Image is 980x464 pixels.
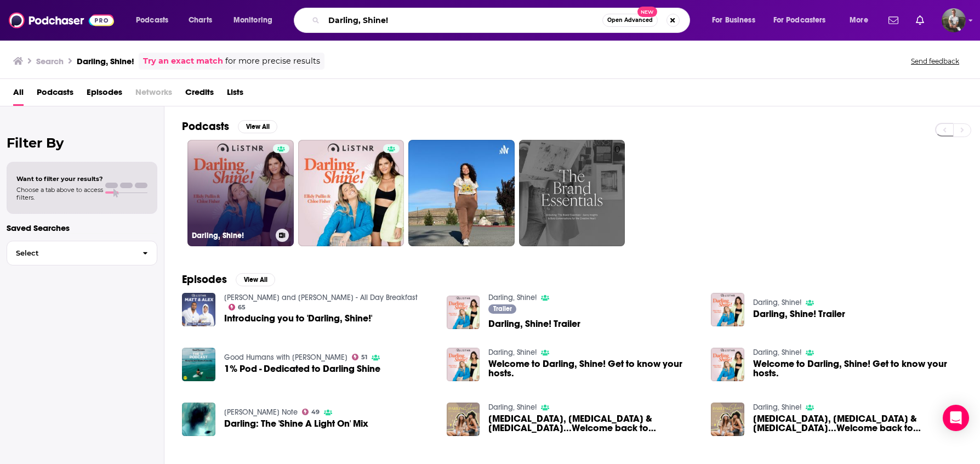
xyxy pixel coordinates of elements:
[128,12,183,29] button: open menu
[753,309,845,319] a: Darling, Shine! Trailer
[187,140,294,246] a: Darling, Shine!
[488,414,698,433] a: Clomid, Covid & Cancer...Welcome back to Darling, Shine! Season 2. Feels good to be back!
[488,348,537,357] a: Darling, Shine!
[224,364,380,374] span: 1% Pod - Dedicated to Darling Shine
[227,83,243,106] a: Lists
[311,410,320,415] span: 49
[224,353,347,362] a: Good Humans with Cooper Chapman
[352,354,368,360] a: 51
[185,83,214,106] a: Credits
[304,8,700,33] div: Search podcasts, credits, & more...
[602,14,658,27] button: Open AdvancedNew
[753,414,962,433] a: Clomid, Covid & Cancer...Welcome back to Darling, Shine! Season 2. Feels good to be back!
[16,175,103,183] span: Want to filter your results?
[488,293,537,302] a: Darling, Shine!
[238,120,277,133] button: View All
[850,13,868,28] span: More
[447,296,480,329] img: Darling, Shine! Trailer
[9,10,114,31] img: Podchaser - Follow, Share and Rate Podcasts
[324,12,602,29] input: Search podcasts, credits, & more...
[637,7,657,17] span: New
[614,144,620,242] div: 0
[711,348,744,381] img: Welcome to Darling, Shine! Get to know your hosts.
[942,8,966,32] button: Show profile menu
[226,12,287,29] button: open menu
[182,348,215,381] img: 1% Pod - Dedicated to Darling Shine
[16,186,103,201] span: Choose a tab above to access filters.
[447,403,480,436] img: Clomid, Covid & Cancer...Welcome back to Darling, Shine! Season 2. Feels good to be back!
[711,403,744,436] img: Clomid, Covid & Cancer...Welcome back to Darling, Shine! Season 2. Feels good to be back!
[842,12,882,29] button: open menu
[7,135,157,151] h2: Filter By
[7,250,134,257] span: Select
[182,403,215,436] img: Darling: The 'Shine A Light On' Mix
[143,55,223,67] a: Try an exact match
[181,12,219,29] a: Charts
[238,305,246,310] span: 65
[753,359,962,378] a: Welcome to Darling, Shine! Get to know your hosts.
[712,13,755,28] span: For Business
[182,293,215,326] img: Introducing you to 'Darling, Shine!'
[224,293,418,302] a: Matt and Alex - All Day Breakfast
[753,414,962,433] span: [MEDICAL_DATA], [MEDICAL_DATA] & [MEDICAL_DATA]...Welcome back to [GEOGRAPHIC_DATA], Shine! Seaso...
[773,13,826,28] span: For Podcasters
[766,12,842,29] button: open menu
[224,408,298,417] a: Ransom Note
[753,298,801,307] a: Darling, Shine!
[908,56,962,66] button: Send feedback
[704,12,769,29] button: open menu
[36,56,64,66] h3: Search
[361,355,367,360] span: 51
[488,319,580,329] a: Darling, Shine! Trailer
[711,293,744,326] img: Darling, Shine! Trailer
[753,348,801,357] a: Darling, Shine!
[519,140,625,246] a: 0
[87,83,122,106] a: Episodes
[224,314,372,323] a: Introducing you to 'Darling, Shine!'
[753,403,801,412] a: Darling, Shine!
[302,409,320,415] a: 49
[182,120,229,133] h2: Podcasts
[182,273,275,286] a: EpisodesView All
[911,11,928,30] a: Show notifications dropdown
[135,83,172,106] span: Networks
[943,405,969,431] div: Open Intercom Messenger
[182,120,277,133] a: PodcastsView All
[7,241,157,265] button: Select
[37,83,73,106] a: Podcasts
[136,13,168,28] span: Podcasts
[233,13,272,28] span: Monitoring
[607,18,653,23] span: Open Advanced
[224,419,368,428] a: Darling: The 'Shine A Light On' Mix
[225,55,320,67] span: for more precise results
[488,414,698,433] span: [MEDICAL_DATA], [MEDICAL_DATA] & [MEDICAL_DATA]...Welcome back to [GEOGRAPHIC_DATA], Shine! Seaso...
[192,231,271,240] h3: Darling, Shine!
[13,83,24,106] a: All
[7,223,157,233] p: Saved Searches
[942,8,966,32] span: Logged in as trevordhanson
[447,348,480,381] img: Welcome to Darling, Shine! Get to know your hosts.
[488,403,537,412] a: Darling, Shine!
[884,11,903,30] a: Show notifications dropdown
[488,359,698,378] a: Welcome to Darling, Shine! Get to know your hosts.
